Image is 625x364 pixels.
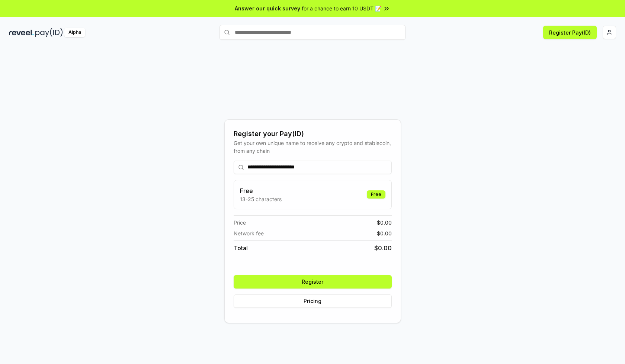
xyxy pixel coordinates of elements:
span: Answer our quick survey [235,4,300,12]
img: reveel_dark [9,28,34,37]
div: Register your Pay(ID) [234,129,392,139]
span: Price [234,219,246,226]
span: $ 0.00 [374,244,392,252]
div: Get your own unique name to receive any crypto and stablecoin, from any chain [234,139,392,155]
div: Free [367,190,385,199]
button: Register [234,275,392,289]
span: $ 0.00 [377,219,392,226]
span: Total [234,244,248,252]
span: Network fee [234,229,264,237]
span: $ 0.00 [377,229,392,237]
h3: Free [240,186,282,195]
button: Register Pay(ID) [543,26,597,39]
span: for a chance to earn 10 USDT 📝 [302,4,381,12]
p: 13-25 characters [240,195,282,203]
img: pay_id [35,28,63,37]
button: Pricing [234,294,392,308]
div: Alpha [64,28,85,37]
